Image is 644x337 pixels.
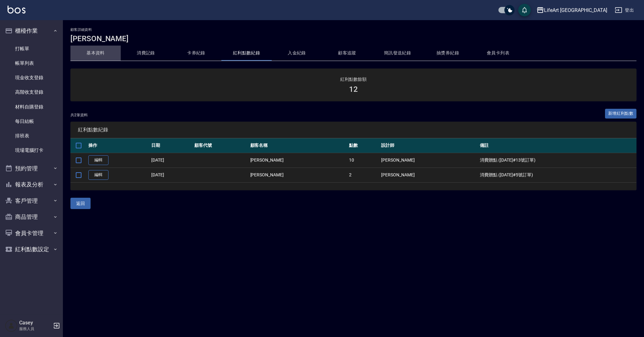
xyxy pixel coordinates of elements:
a: 材料自購登錄 [3,100,60,114]
a: 帳單列表 [3,56,60,70]
h3: [PERSON_NAME] [70,34,636,43]
button: save [518,4,531,16]
a: 每日結帳 [3,114,60,129]
th: 顧客代號 [193,138,249,153]
button: 會員卡列表 [473,46,523,61]
td: 2 [347,168,380,182]
div: LifeArt [GEOGRAPHIC_DATA] [544,6,607,14]
button: 商品管理 [3,209,60,225]
th: 日期 [150,138,193,153]
h2: 顧客詳細資料 [70,28,636,32]
button: 消費記錄 [121,46,171,61]
button: 紅利點數紀錄 [221,46,272,61]
td: [DATE] [150,168,193,182]
th: 設計師 [380,138,478,153]
button: 報表及分析 [3,176,60,193]
th: 備註 [478,138,636,153]
td: [DATE] [150,153,193,168]
span: 紅利點數紀錄 [78,127,629,133]
button: 簡訊發送紀錄 [372,46,423,61]
p: 服務人員 [19,326,51,332]
td: 消費贈點 ([DATE]#13號訂單) [478,153,636,168]
a: 高階收支登錄 [3,85,60,99]
button: 基本資料 [70,46,121,61]
button: 預約管理 [3,160,60,177]
button: 會員卡管理 [3,225,60,241]
h2: 紅利點數餘額 [78,76,629,82]
a: 編輯 [88,170,108,180]
button: 登出 [612,4,636,16]
button: 抽獎券紀錄 [423,46,473,61]
img: Person [5,319,18,332]
h3: 12 [349,85,358,94]
button: 客戶管理 [3,193,60,209]
td: [PERSON_NAME] [380,168,478,182]
button: 入金紀錄 [272,46,322,61]
a: 排班表 [3,129,60,143]
button: 紅利點數設定 [3,241,60,257]
th: 顧客名稱 [249,138,347,153]
a: 編輯 [88,155,108,165]
h5: Casey [19,320,51,326]
button: LifeArt [GEOGRAPHIC_DATA] [534,4,610,17]
button: 櫃檯作業 [3,23,60,39]
a: 新增紅利點數 [605,109,636,119]
td: [PERSON_NAME] [380,153,478,168]
td: [PERSON_NAME] [249,153,347,168]
button: 顧客追蹤 [322,46,372,61]
a: 打帳單 [3,41,60,56]
td: 消費贈點 ([DATE]#5號訂單) [478,168,636,182]
td: 10 [347,153,380,168]
button: 卡券紀錄 [171,46,221,61]
a: 現場電腦打卡 [3,143,60,157]
td: [PERSON_NAME] [249,168,347,182]
th: 操作 [87,138,150,153]
img: Logo [8,6,25,14]
th: 點數 [347,138,380,153]
p: 共 2 筆資料 [70,112,88,118]
a: 現金收支登錄 [3,70,60,85]
button: 返回 [70,198,91,209]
